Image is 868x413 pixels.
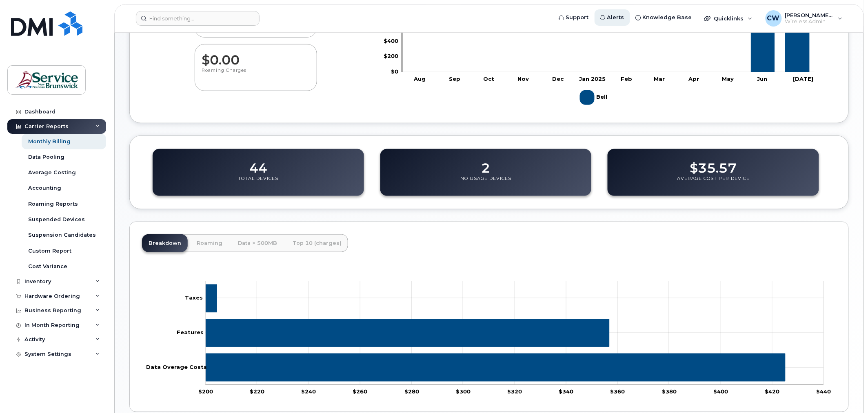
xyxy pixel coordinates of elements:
input: Find something... [136,11,260,26]
p: Roaming Charges [202,67,310,82]
tspan: $220 [250,389,264,395]
tspan: Taxes [185,295,203,301]
dd: 2 [482,153,491,175]
tspan: $380 [662,389,677,395]
tspan: $340 [559,389,574,395]
dd: $35.57 [690,153,737,175]
a: Top 10 (charges) [286,234,348,252]
p: No Usage Devices [460,175,511,190]
tspan: Features [177,329,204,336]
tspan: Sep [449,75,461,82]
span: CW [767,13,780,23]
tspan: Jan 2025 [579,75,606,82]
tspan: $280 [404,389,419,395]
tspan: May [722,75,734,82]
a: Data > 500MB [231,234,284,252]
g: Series [206,285,786,382]
tspan: Oct [484,75,495,82]
tspan: Apr [688,75,699,82]
span: Quicklinks [714,15,744,22]
tspan: [DATE] [793,75,814,82]
tspan: $240 [302,389,316,395]
tspan: Data Overage Costs [146,364,207,370]
g: Legend [580,87,609,108]
a: Alerts [595,9,630,26]
tspan: $0 [391,68,398,75]
span: Support [566,13,589,22]
tspan: Dec [553,75,564,82]
dd: $0.00 [202,44,310,67]
span: Wireless Admin [785,18,834,25]
tspan: $200 [384,53,398,59]
a: Support [553,9,595,26]
tspan: $320 [508,389,522,395]
dd: 44 [249,153,267,175]
p: Total Devices [238,175,278,190]
tspan: $200 [198,389,213,395]
p: Average Cost Per Device [677,175,750,190]
tspan: $400 [714,389,728,395]
div: Christenson, Wanda (LEG) [760,10,848,27]
tspan: $260 [353,389,368,395]
tspan: Jun [757,75,768,82]
span: Alerts [607,13,624,22]
tspan: Feb [621,75,633,82]
a: Roaming [190,234,229,252]
tspan: Nov [518,75,529,82]
div: Quicklinks [699,10,758,27]
span: [PERSON_NAME] (LEG) [785,12,834,18]
tspan: $420 [765,389,780,395]
a: Knowledge Base [630,9,698,26]
a: Breakdown [142,234,188,252]
tspan: $440 [817,389,831,395]
tspan: $300 [456,389,471,395]
tspan: Mar [654,75,665,82]
tspan: $360 [610,389,625,395]
tspan: $400 [384,38,398,44]
g: Bell [580,87,609,108]
span: Knowledge Base [643,13,692,22]
tspan: Aug [414,75,426,82]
